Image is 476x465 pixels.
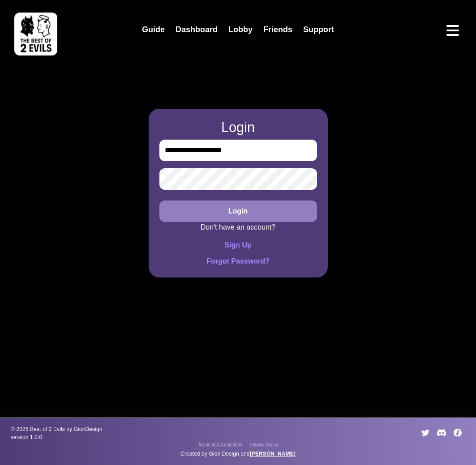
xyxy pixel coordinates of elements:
[198,442,242,447] span: Terms and Conditions
[249,441,278,448] a: Privacy Policy
[198,441,242,448] a: Terms and Conditions
[223,20,258,39] a: Lobby
[159,119,317,136] h2: Login
[159,222,317,233] p: Don't have an account?
[159,240,317,251] button: Sign Up
[258,20,298,39] a: Friends
[250,451,296,457] a: [PERSON_NAME]
[159,201,317,222] button: Login
[159,256,317,267] button: Forgot Password?
[11,433,159,441] span: version 1.0.0
[249,442,278,447] span: Privacy Policy
[444,21,462,39] button: Open menu
[170,20,223,39] a: Dashboard
[11,425,159,433] span: © 2025 Best of 2 Evils by GionDesign
[14,13,57,55] img: best of 2 evils logo
[298,20,339,39] a: Support
[137,20,170,39] a: Guide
